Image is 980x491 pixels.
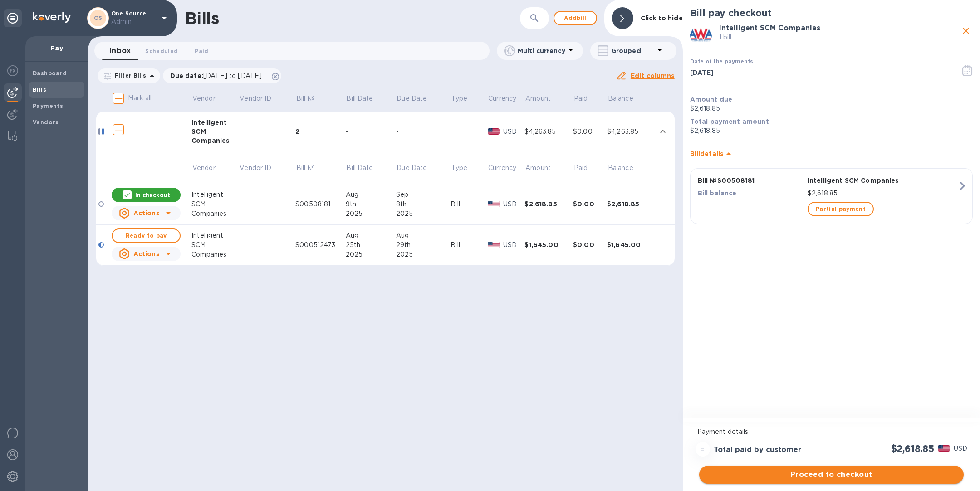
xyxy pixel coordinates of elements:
p: $2,618.85 [690,104,973,113]
b: Total payment amount [690,118,769,125]
button: expand row [656,125,670,138]
p: Due Date [397,163,427,173]
span: Due Date [397,163,439,173]
div: S00508181 [295,199,346,209]
div: Aug [346,231,396,240]
div: $2,618.85 [524,199,573,209]
span: Amount [525,94,563,103]
div: Companies [191,136,239,145]
p: Vendor [192,94,216,103]
img: Foreign exchange [7,65,18,76]
button: Addbill [554,11,597,25]
p: Bill № [296,94,315,103]
div: 2025 [396,250,451,259]
div: Billdetails [690,139,973,168]
div: = [696,442,710,457]
img: Logo [33,12,71,23]
div: $0.00 [573,127,607,136]
h3: Total paid by customer [714,446,801,454]
div: $1,645.00 [607,240,656,249]
div: $2,618.85 [607,199,656,209]
u: Actions [133,209,159,217]
p: 1 bill [719,33,959,42]
div: 2025 [396,209,451,219]
div: Intelligent [191,118,239,127]
span: Bill № [296,94,327,103]
span: Inbox [109,44,131,57]
p: Balance [608,94,633,103]
p: Vendor ID [240,163,271,173]
p: Due date : [170,71,267,80]
span: Amount [525,163,563,173]
div: 2025 [346,209,396,219]
span: Type [451,163,480,173]
span: Vendor ID [240,94,283,103]
p: Bill № S00508181 [698,176,804,185]
p: Paid [574,94,588,103]
p: Bill Date [346,94,373,103]
u: Edit columns [631,72,675,79]
span: Vendor ID [240,163,283,173]
div: - [396,127,451,136]
span: Vendor [192,94,227,103]
p: Vendor ID [240,94,271,103]
span: Currency [488,163,516,173]
div: $4,263.85 [607,127,656,136]
span: Balance [608,94,645,103]
img: USD [938,445,950,452]
b: Amount due [690,96,733,103]
p: Amount [525,94,551,103]
b: Dashboard [33,70,67,77]
div: SCM [191,199,239,209]
span: Paid [574,163,600,173]
p: Balance [608,163,633,173]
p: Currency [488,94,516,103]
span: Bill Date [346,163,385,173]
img: USD [488,201,500,207]
b: Bills [33,86,46,93]
span: Vendor [192,163,227,173]
div: SCM [191,127,239,136]
div: SCM [191,240,239,250]
p: Multi currency [518,46,565,55]
img: USD [488,242,500,248]
p: Amount [525,163,551,173]
label: Date of the payments [690,59,753,65]
span: Ready to pay [120,230,172,241]
button: Proceed to checkout [699,466,964,484]
span: Add bill [562,13,589,24]
div: Aug [346,190,396,199]
p: Due Date [397,94,427,103]
div: $1,645.00 [524,240,573,249]
button: close [959,24,973,38]
div: 8th [396,199,451,209]
p: Grouped [611,46,654,55]
h1: Bills [185,9,219,28]
p: $2,618.85 [690,126,973,136]
div: Companies [191,209,239,219]
p: Filter Bills [111,72,147,79]
span: Balance [608,163,645,173]
span: Paid [195,46,208,56]
p: Intelligent SCM Companies [808,176,958,185]
p: Type [451,163,468,173]
span: Proceed to checkout [706,469,956,480]
button: Ready to pay [112,228,181,243]
p: Pay [33,44,81,53]
p: One Source [111,10,157,26]
button: Bill №S00508181Intelligent SCM CompaniesBill balance$2,618.85Partial payment [690,168,973,224]
div: 9th [346,199,396,209]
div: Companies [191,250,239,259]
b: Payments [33,102,63,109]
p: Admin [111,17,157,26]
div: $0.00 [573,240,607,249]
h2: Bill pay checkout [690,7,973,19]
b: Vendors [33,119,59,126]
div: 29th [396,240,451,250]
b: Bill details [690,150,723,157]
p: USD [954,444,967,453]
p: Mark all [128,93,152,103]
p: USD [503,127,524,136]
b: Intelligent SCM Companies [719,24,820,32]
